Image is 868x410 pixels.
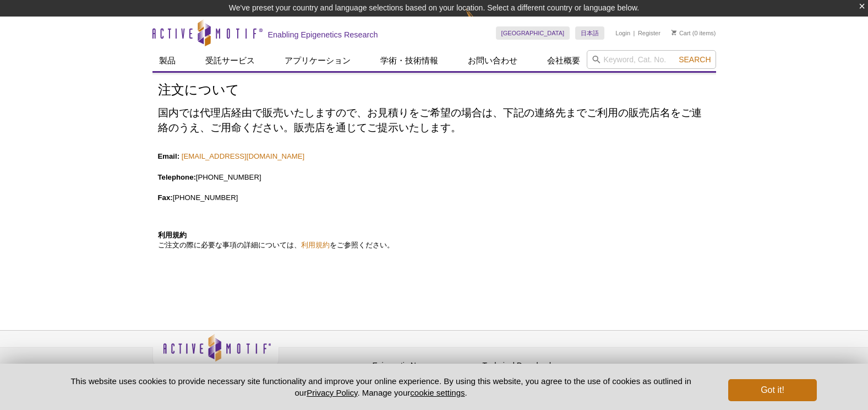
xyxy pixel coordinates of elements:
[461,50,524,71] a: お問い合わせ
[158,193,711,203] p: [PHONE_NUMBER]
[575,26,604,40] a: 日本語
[615,29,630,37] a: Login
[158,230,711,250] p: ご注文の際に必要な事項の詳細については、 をご参照ください。
[672,26,716,40] li: (0 items)
[587,50,716,69] input: Keyword, Cat. No.
[268,30,378,40] h2: Enabling Epigenetics Research
[158,152,180,160] strong: Email:
[158,173,196,181] strong: Telephone:
[373,361,477,370] h4: Epigenetic News
[152,331,279,375] img: Active Motif,
[285,359,327,376] a: Privacy Policy
[182,152,305,160] a: [EMAIL_ADDRESS][DOMAIN_NAME]
[199,50,261,71] a: 受託サービス
[483,361,587,370] h4: Technical Downloads
[278,50,357,71] a: アプリケーション
[307,388,357,397] a: Privacy Policy
[675,55,714,64] button: Search
[672,30,676,35] img: Your Cart
[158,231,187,239] strong: 利用規約
[728,379,816,401] button: Got it!
[52,375,711,398] p: This website uses cookies to provide necessary site functionality and improve your online experie...
[158,193,173,202] strong: Fax:
[158,105,711,135] h2: 国内では代理店経由で販売いたしますので、お見積りをご希望の場合は、下記の連絡先までご利用の販売店名をご連絡のうえ、ご用命ください。販売店を通じてご提示いたします。
[301,241,330,249] a: 利用規約
[158,172,711,182] p: [PHONE_NUMBER]
[466,8,495,34] img: Change Here
[679,55,711,64] span: Search
[496,26,570,40] a: [GEOGRAPHIC_DATA]
[541,50,587,71] a: 会社概要
[634,26,635,40] li: |
[410,388,465,397] button: cookie settings
[672,29,691,37] a: Cart
[593,350,675,374] table: Click to Verify - This site chose Symantec SSL for secure e-commerce and confidential communicati...
[374,50,445,71] a: 学術・技術情報
[152,50,182,71] a: 製品
[638,29,660,37] a: Register
[158,83,711,99] h1: 注文について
